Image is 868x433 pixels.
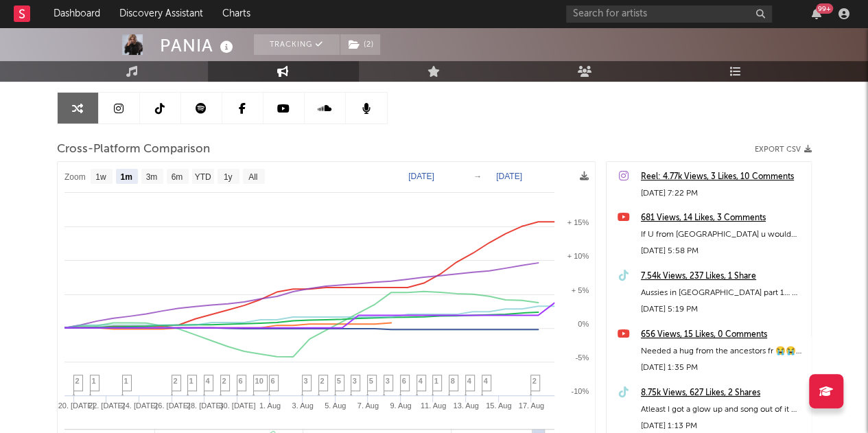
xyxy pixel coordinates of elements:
button: Export CSV [755,145,812,154]
span: 2 [75,377,80,385]
div: PANIA [160,34,237,57]
span: 3 [304,377,308,385]
a: 8.75k Views, 627 Likes, 2 Shares [641,385,804,401]
span: 1 [434,377,438,385]
span: ( 2 ) [340,34,381,55]
span: 1 [92,377,96,385]
text: 22. [DATE] [88,401,124,410]
button: Tracking [254,34,340,55]
text: + 5% [571,286,589,294]
text: 3. Aug [292,401,313,410]
span: 2 [222,377,226,385]
span: 2 [532,377,537,385]
text: 17. Aug [518,401,543,410]
button: 99+ [812,8,821,19]
span: 1 [189,377,193,385]
text: 15. Aug [486,401,511,410]
a: 7.54k Views, 237 Likes, 1 Share [641,268,804,285]
text: 9. Aug [390,401,411,410]
div: Atleast I got a glow up and song out of it 🤷🏽‍♀️ #cortisolface #postbreakupglowup #pityparty #glo... [641,401,804,418]
text: 1m [120,172,132,182]
input: Search for artists [566,5,772,23]
text: → [473,172,482,181]
span: 5 [369,377,373,385]
span: 6 [402,377,406,385]
text: [DATE] [408,172,434,181]
text: 1y [223,172,232,182]
span: 4 [206,377,210,385]
span: 3 [386,377,390,385]
button: (2) [340,34,380,55]
span: 6 [239,377,243,385]
text: -10% [571,387,589,395]
span: 6 [271,377,275,385]
div: [DATE] 7:22 PM [641,185,804,202]
span: Cross-Platform Comparison [57,141,210,158]
text: YTD [194,172,211,182]
span: 5 [337,377,341,385]
text: 0% [578,320,589,328]
text: 24. [DATE] [121,401,157,410]
div: [DATE] 1:35 PM [641,360,804,376]
text: 3m [145,172,157,182]
span: 2 [320,377,325,385]
span: 8 [451,377,455,385]
span: 4 [484,377,488,385]
text: 6m [171,172,183,182]
text: All [248,172,257,182]
text: 30. [DATE] [219,401,255,410]
a: 656 Views, 15 Likes, 0 Comments [641,327,804,343]
text: 13. Aug [453,401,478,410]
div: [DATE] 5:58 PM [641,243,804,259]
span: 4 [467,377,471,385]
div: If U from [GEOGRAPHIC_DATA] u would know this one #heyshardonay #boy #nz #newzealand #movie #boy ... [641,226,804,243]
span: 2 [174,377,178,385]
span: 3 [353,377,357,385]
span: 1 [124,377,128,385]
span: 4 [419,377,423,385]
text: + 15% [567,218,589,226]
text: + 10% [567,252,589,260]
text: 28. [DATE] [186,401,222,410]
text: -5% [575,353,589,362]
text: 20. [DATE] [58,401,94,410]
text: 11. Aug [420,401,445,410]
div: Aussies in [GEOGRAPHIC_DATA] part 1… 😭😭 #[GEOGRAPHIC_DATA] #newmusic #caughtin4k #tourist #travel [641,285,804,301]
a: Reel: 4.77k Views, 3 Likes, 10 Comments [641,169,804,185]
text: Zoom [64,172,86,182]
text: 26. [DATE] [154,401,190,410]
span: 10 [255,377,263,385]
text: 1w [95,172,106,182]
text: 7. Aug [357,401,378,410]
a: 681 Views, 14 Likes, 3 Comments [641,210,804,226]
text: 1. Aug [259,401,280,410]
div: [DATE] 5:19 PM [641,301,804,318]
text: 5. Aug [325,401,346,410]
div: 99 + [816,3,833,14]
text: [DATE] [496,172,522,181]
div: Needed a hug from the ancestors fr 😭😭😭💔#heartbroken #maori #newzealand #nz #home #aotearoa #fyp [641,343,804,360]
